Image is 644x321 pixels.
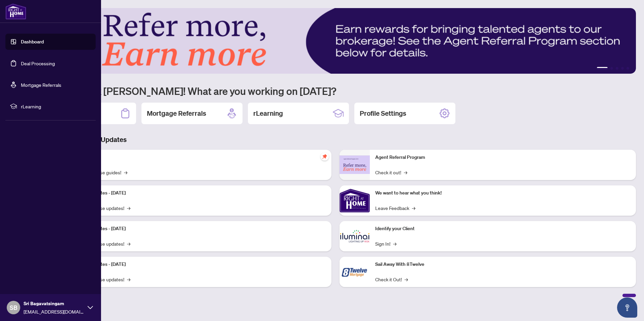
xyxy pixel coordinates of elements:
a: Deal Processing [21,60,55,66]
p: Self-Help [71,154,326,161]
span: Sri Bagavatsingam [24,300,84,307]
button: 3 [616,67,618,70]
p: Platform Updates - [DATE] [71,189,326,197]
p: Sail Away With 8Twelve [375,261,631,268]
span: → [404,169,407,176]
h2: rLearning [253,109,283,118]
h2: Profile Settings [360,109,406,118]
span: → [405,276,408,283]
span: SB [10,303,18,312]
button: 5 [626,67,629,70]
a: Check it Out!→ [375,276,408,283]
img: logo [5,3,26,20]
span: → [127,276,130,283]
span: → [127,240,130,247]
img: Sail Away With 8Twelve [340,257,370,287]
p: Platform Updates - [DATE] [71,261,326,268]
button: 2 [610,67,613,70]
a: Check it out!→ [375,169,407,176]
a: Mortgage Referrals [21,82,61,88]
img: We want to hear what you think! [340,185,370,216]
h1: Welcome back [PERSON_NAME]! What are you working on [DATE]? [35,84,636,97]
p: We want to hear what you think! [375,189,631,197]
a: Dashboard [21,39,44,45]
img: Identify your Client [340,221,370,251]
a: Sign In!→ [375,240,396,247]
h3: Brokerage & Industry Updates [35,135,636,144]
p: Agent Referral Program [375,154,631,161]
span: → [124,169,127,176]
p: Identify your Client [375,225,631,233]
button: 4 [621,67,624,70]
p: Platform Updates - [DATE] [71,225,326,233]
img: Slide 0 [35,8,636,74]
span: pushpin [321,152,329,160]
img: Agent Referral Program [340,155,370,174]
a: Leave Feedback→ [375,204,415,212]
button: 1 [597,67,608,70]
span: → [393,240,396,247]
h2: Mortgage Referrals [147,109,206,118]
span: rLearning [21,103,91,110]
span: → [127,204,130,212]
button: Open asap [617,297,637,318]
span: [EMAIL_ADDRESS][DOMAIN_NAME] [24,308,84,315]
span: → [412,204,415,212]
